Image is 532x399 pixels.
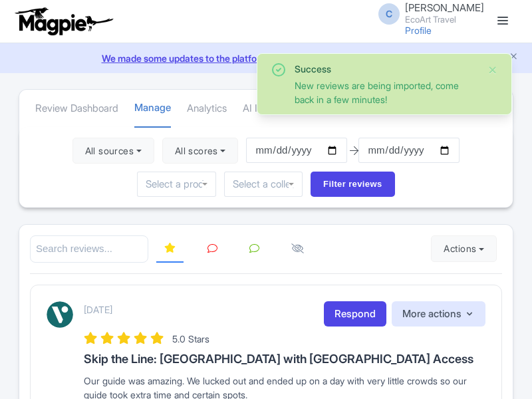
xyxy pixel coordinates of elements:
input: Filter reviews [311,172,395,197]
a: Analytics [187,90,227,127]
a: We made some updates to the platform. Read more about the new layout [8,51,524,65]
a: C [PERSON_NAME] EcoArt Travel [370,3,484,24]
span: [PERSON_NAME] [405,1,484,14]
button: All scores [162,138,239,164]
button: Close announcement [509,50,519,65]
div: New reviews are being imported, come back in a few minutes! [295,78,477,106]
img: logo-ab69f6fb50320c5b225c76a69d11143b.png [12,7,115,36]
input: Select a collection [233,178,294,190]
a: Respond [324,301,386,327]
h3: Skip the Line: [GEOGRAPHIC_DATA] with [GEOGRAPHIC_DATA] Access [84,352,485,366]
small: EcoArt Travel [405,15,484,24]
button: Close [487,62,498,78]
a: Review Dashboard [35,90,118,127]
p: [DATE] [84,303,112,317]
a: Manage [134,90,171,128]
a: AI Insights [243,90,289,127]
a: Profile [405,25,432,36]
input: Select a product [146,178,207,190]
img: Viator Logo [47,301,73,328]
button: Actions [431,235,497,262]
button: More actions [392,301,485,327]
button: All sources [72,138,154,164]
div: Success [295,62,477,76]
input: Search reviews... [30,235,148,263]
span: 5.0 Stars [172,333,209,344]
span: C [378,3,400,25]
